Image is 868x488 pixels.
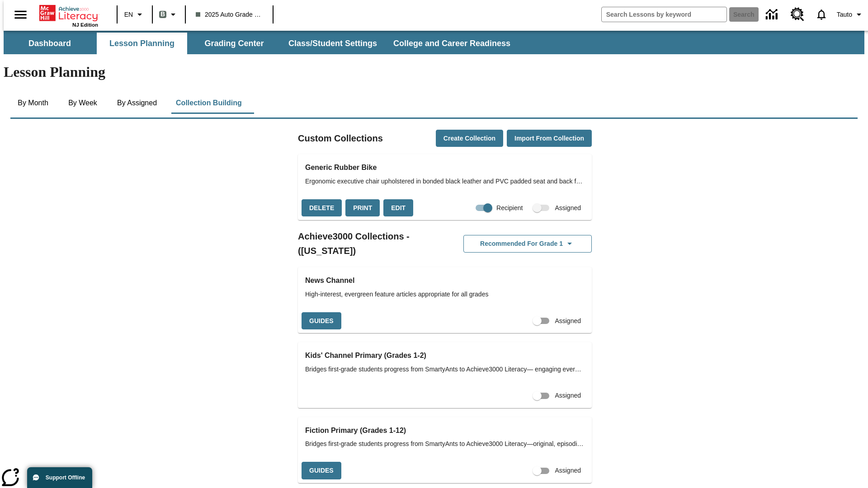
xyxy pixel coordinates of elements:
[837,10,852,19] span: Tauto
[507,130,592,147] button: Import from Collection
[555,316,581,326] span: Assigned
[386,33,518,54] button: College and Career Readiness
[305,349,585,362] h3: Kids' Channel Primary (Grades 1-2)
[785,2,810,27] a: Resource Center, Will open in new tab
[39,4,98,22] a: Home
[810,3,833,26] a: Notifications
[72,22,98,28] span: NJ Edition
[196,10,263,19] span: 2025 Auto Grade 1 B
[760,2,785,27] a: Data Center
[60,92,105,114] button: By Week
[27,467,92,488] button: Support Offline
[5,33,95,54] button: Dashboard
[436,130,503,147] button: Create Collection
[305,177,585,186] span: Ergonomic executive chair upholstered in bonded black leather and PVC padded seat and back for al...
[46,474,85,481] span: Support Offline
[39,3,98,28] div: Home
[4,31,864,54] div: SubNavbar
[555,203,581,213] span: Assigned
[345,199,380,217] button: Print, will open in a new window
[298,131,383,145] h2: Custom Collections
[305,290,585,299] span: High-interest, evergreen feature articles appropriate for all grades
[189,33,279,54] button: Grading Center
[496,203,523,213] span: Recipient
[555,466,581,475] span: Assigned
[120,6,149,23] button: Language: EN, Select a language
[305,161,585,174] h3: Generic Rubber Bike
[4,64,864,80] h1: Lesson Planning
[305,439,585,449] span: Bridges first-grade students progress from SmartyAnts to Achieve3000 Literacy—original, episodic ...
[156,6,182,23] button: Boost Class color is gray green. Change class color
[110,92,164,114] button: By Assigned
[555,391,581,400] span: Assigned
[602,7,726,22] input: search field
[160,9,165,20] span: B
[10,92,56,114] button: By Month
[305,424,585,437] h3: Fiction Primary (Grades 1-12)
[305,274,585,287] h3: News Channel
[281,33,384,54] button: Class/Student Settings
[97,33,187,54] button: Lesson Planning
[833,6,868,23] button: Profile/Settings
[383,199,413,217] button: Edit
[302,199,342,217] button: Delete
[298,229,445,258] h2: Achieve3000 Collections - ([US_STATE])
[4,33,519,54] div: SubNavbar
[7,1,34,28] button: Open side menu
[302,462,341,479] button: Guides
[169,92,249,114] button: Collection Building
[124,10,133,19] span: EN
[305,365,585,374] span: Bridges first-grade students progress from SmartyAnts to Achieve3000 Literacy— engaging evergreen...
[302,312,341,330] button: Guides
[463,235,592,253] button: Recommended for Grade 1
